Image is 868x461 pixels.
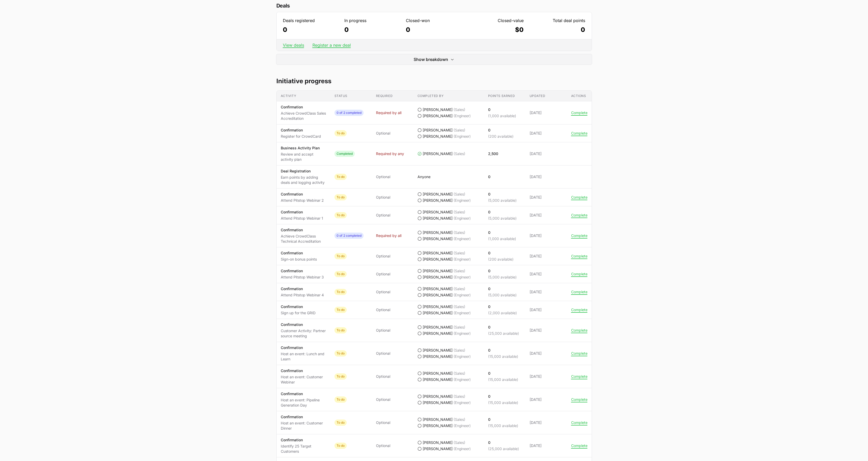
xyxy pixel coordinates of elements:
[454,257,471,262] span: (Engineer)
[530,443,563,448] span: [DATE]
[488,286,517,291] p: 0
[423,209,453,215] span: [PERSON_NAME]
[488,236,516,241] p: (1,000 available)
[376,307,390,312] span: Optional
[530,151,563,156] span: [DATE]
[454,192,465,197] span: (Sales)
[423,192,453,197] span: [PERSON_NAME]
[488,275,517,280] p: (5,000 available)
[376,213,390,218] span: Optional
[283,26,339,34] dd: 0
[423,134,453,139] span: [PERSON_NAME]
[281,275,324,280] p: Attend Pitstop Webinar 3
[484,91,525,101] th: Points earned
[571,233,587,238] button: Complete
[281,250,317,256] p: Confirmation
[423,304,453,309] span: [PERSON_NAME]
[423,216,453,221] span: [PERSON_NAME]
[376,374,390,379] span: Optional
[423,325,453,330] span: [PERSON_NAME]
[530,131,563,136] span: [DATE]
[454,128,465,133] span: (Sales)
[281,134,321,139] p: Register for CrowdCard
[423,128,453,133] span: [PERSON_NAME]
[454,286,465,291] span: (Sales)
[281,268,324,274] p: Confirmation
[488,310,517,316] p: (2,000 available)
[376,351,390,356] span: Optional
[488,128,514,133] p: 0
[530,213,563,218] span: [DATE]
[281,227,326,233] p: Confirmation
[423,400,453,405] span: [PERSON_NAME]
[376,397,390,402] span: Optional
[281,374,326,385] p: Host an event: Customer Webinar
[454,440,465,445] span: (Sales)
[423,151,453,156] span: [PERSON_NAME]
[344,26,401,34] dd: 0
[413,91,484,101] th: Completed by
[454,394,465,399] span: (Sales)
[488,151,498,156] p: 2,500
[488,348,518,353] p: 0
[571,290,587,294] button: Complete
[571,420,587,425] button: Complete
[281,169,326,174] p: Deal Registration
[488,354,518,359] p: (15,000 available)
[454,371,465,376] span: (Sales)
[571,131,587,136] button: Complete
[376,131,390,136] span: Optional
[454,304,465,309] span: (Sales)
[571,397,587,402] button: Complete
[376,151,404,156] span: Required by any
[281,286,324,291] p: Confirmation
[414,56,448,62] span: Show breakdown
[488,292,517,298] p: (5,000 available)
[281,421,326,431] p: Host an event: Customer Dinner
[423,286,453,291] span: [PERSON_NAME]
[530,195,563,200] span: [DATE]
[488,417,518,422] p: 0
[276,77,592,85] h2: Initiative progress
[450,57,454,61] svg: Expand/Collapse
[281,322,326,327] p: Confirmation
[281,152,326,162] p: Review and accept activity plan
[571,308,587,312] button: Complete
[488,423,518,428] p: (15,000 available)
[454,417,465,422] span: (Sales)
[488,257,514,262] p: (200 available)
[488,174,490,179] p: 0
[406,26,462,34] dd: 0
[488,377,518,382] p: (15,000 available)
[454,134,471,139] span: (Engineer)
[283,17,339,24] dt: Deals registered
[376,174,390,179] span: Optional
[423,331,453,336] span: [PERSON_NAME]
[454,377,471,382] span: (Engineer)
[423,198,453,203] span: [PERSON_NAME]
[454,348,465,353] span: (Sales)
[276,2,592,65] section: Deal statistics
[281,351,326,362] p: Host an event: Lunch and Learn
[488,440,519,445] p: 0
[283,43,304,48] a: View deals
[281,175,326,185] p: Earn points by adding deals and logging activity
[423,440,453,445] span: [PERSON_NAME]
[423,417,453,422] span: [PERSON_NAME]
[423,236,453,241] span: [PERSON_NAME]
[281,145,326,151] p: Business Activity Plan
[454,310,471,316] span: (Engineer)
[488,113,516,118] p: (1,000 available)
[344,17,401,24] dt: In progress
[423,257,453,262] span: [PERSON_NAME]
[454,275,471,280] span: (Engineer)
[454,151,465,156] span: (Sales)
[406,17,462,24] dt: Closed-won
[488,325,519,330] p: 0
[488,268,517,274] p: 0
[571,195,587,200] button: Complete
[454,331,471,336] span: (Engineer)
[423,310,453,316] span: [PERSON_NAME]
[488,446,519,451] p: (25,000 available)
[454,400,471,405] span: (Engineer)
